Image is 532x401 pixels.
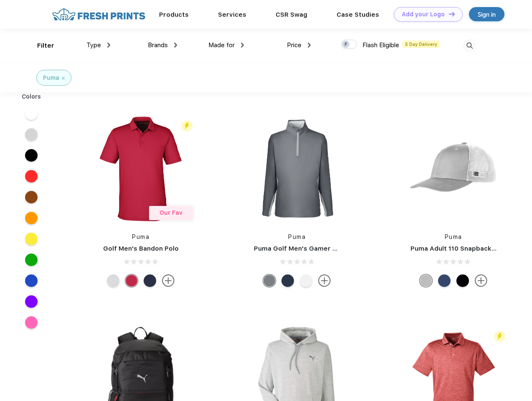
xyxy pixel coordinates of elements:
[494,331,505,342] img: flash_active_toggle.svg
[107,274,119,287] div: High Rise
[62,77,65,80] img: filter_cancel.svg
[475,274,487,287] img: more.svg
[398,113,509,224] img: func=resize&h=266
[288,233,306,240] a: Puma
[276,11,307,18] a: CSR Swag
[103,245,179,252] a: Golf Men's Bandon Polo
[43,74,59,82] div: Puma
[37,41,54,51] div: Filter
[469,7,504,21] a: Sign in
[308,43,311,48] img: dropdown.png
[107,43,110,48] img: dropdown.png
[160,209,182,216] span: Our Fav
[463,39,476,53] img: desktop_search.svg
[287,41,301,49] span: Price
[15,92,48,101] div: Colors
[162,274,175,287] img: more.svg
[300,274,312,287] div: Bright White
[456,274,469,287] div: Pma Blk Pma Blk
[263,274,276,287] div: Quiet Shade
[281,274,294,287] div: Navy Blazer
[478,10,496,19] div: Sign in
[241,113,352,224] img: func=resize&h=266
[132,233,149,240] a: Puma
[318,274,331,287] img: more.svg
[445,233,462,240] a: Puma
[254,245,386,252] a: Puma Golf Men's Gamer Golf Quarter-Zip
[208,41,235,49] span: Made for
[241,43,244,48] img: dropdown.png
[402,11,445,18] div: Add your Logo
[125,274,138,287] div: Ski Patrol
[438,274,451,287] div: Peacoat with Qut Shd
[86,41,101,49] span: Type
[218,11,246,18] a: Services
[181,120,193,132] img: flash_active_toggle.svg
[159,11,189,18] a: Products
[420,274,432,287] div: Quarry with Brt Whit
[144,274,156,287] div: Navy Blazer
[85,113,196,224] img: func=resize&h=266
[403,41,440,48] span: 5 Day Delivery
[148,41,168,49] span: Brands
[174,43,177,48] img: dropdown.png
[50,7,148,22] img: fo%20logo%202.webp
[449,12,455,16] img: DT
[362,41,399,49] span: Flash Eligible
